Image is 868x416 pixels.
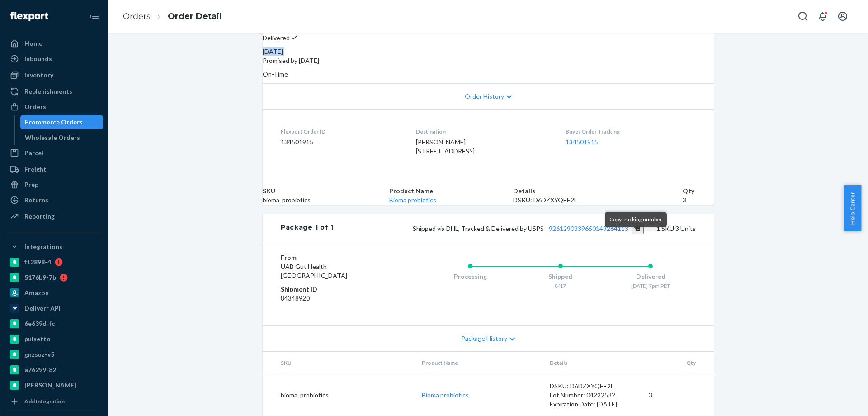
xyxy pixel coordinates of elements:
[416,128,551,135] dt: Destination
[263,374,415,416] td: bioma_probiotics
[5,146,103,160] a: Parcel
[566,138,598,146] a: 134501915
[281,294,389,303] dd: 84348920
[566,128,696,135] dt: Buyer Order Tracking
[25,133,80,142] div: Wholesale Orders
[513,196,683,205] div: DSKU: D6DZXYQEE2L
[24,273,56,282] div: 5176b9-7b
[513,186,683,196] th: Details
[20,115,104,129] a: Ecommerce Orders
[24,350,54,359] div: gnzsuz-v5
[415,352,542,374] th: Product Name
[168,11,222,21] a: Order Detail
[550,400,635,409] div: Expiration Date: [DATE]
[281,128,401,135] dt: Flexport Order ID
[263,47,714,56] div: [DATE]
[5,239,103,254] button: Integrations
[263,33,714,43] p: Delivered
[515,282,606,290] div: 8/17
[5,162,103,177] a: Freight
[465,92,504,101] span: Order History
[425,272,515,281] div: Processing
[605,272,696,281] div: Delivered
[281,223,334,234] div: Package 1 of 1
[834,7,852,25] button: Open account menu
[461,334,507,343] span: Package History
[5,193,103,207] a: Returns
[24,54,52,63] div: Inbounds
[5,270,103,285] a: 5176b9-7b
[550,391,635,400] div: Lot Number: 04222582
[24,288,49,297] div: Amazon
[24,304,61,313] div: Deliverr API
[24,258,51,267] div: f12898-4
[422,391,469,399] a: Bioma probiotics
[5,378,103,392] a: [PERSON_NAME]
[389,186,514,196] th: Product Name
[550,382,635,391] div: DSKU: D6DZXYQEE2L
[281,253,389,262] dt: From
[25,118,83,127] div: Ecommerce Orders
[281,138,401,147] dd: 134501915
[20,130,104,145] a: Wholesale Orders
[85,7,103,25] button: Close Navigation
[24,165,47,174] div: Freight
[24,102,46,111] div: Orders
[5,347,103,362] a: gnzsuz-v5
[263,352,415,374] th: SKU
[5,286,103,300] a: Amazon
[24,242,62,251] div: Integrations
[683,196,714,205] td: 3
[10,12,48,21] img: Flexport logo
[814,7,832,25] button: Open notifications
[515,272,606,281] div: Shipped
[549,225,628,232] a: 9261290339650149264113
[794,7,812,25] button: Open Search Box
[683,186,714,196] th: Qty
[24,196,48,205] div: Returns
[123,11,151,21] a: Orders
[24,180,38,189] div: Prep
[24,71,53,80] div: Inventory
[281,285,389,294] dt: Shipment ID
[5,177,103,192] a: Prep
[5,84,103,99] a: Replenishments
[642,352,714,374] th: Qty
[389,196,436,204] a: Bioma probiotics
[5,332,103,346] a: pulsetto
[5,100,103,114] a: Orders
[263,70,714,79] p: On-Time
[24,381,76,390] div: [PERSON_NAME]
[542,352,642,374] th: Details
[24,335,51,344] div: pulsetto
[5,255,103,269] a: f12898-4
[413,225,644,232] span: Shipped via DHL, Tracked & Delivered by USPS
[844,185,861,231] button: Help Center
[24,365,56,374] div: a76299-82
[5,316,103,331] a: 6e639d-fc
[5,52,103,66] a: Inbounds
[5,68,103,82] a: Inventory
[263,186,389,196] th: SKU
[605,282,696,290] div: [DATE] 7pm PDT
[609,216,662,223] span: Copy tracking number
[334,223,696,234] div: 1 SKU 3 Units
[5,363,103,377] a: a76299-82
[24,148,43,158] div: Parcel
[116,3,229,30] ol: breadcrumbs
[263,56,714,65] p: Promised by [DATE]
[24,319,55,328] div: 6e639d-fc
[5,209,103,224] a: Reporting
[263,196,389,205] td: bioma_probiotics
[416,138,475,155] span: [PERSON_NAME] [STREET_ADDRESS]
[24,397,65,405] div: Add Integration
[24,87,72,96] div: Replenishments
[5,36,103,51] a: Home
[5,396,103,407] a: Add Integration
[5,301,103,316] a: Deliverr API
[281,263,347,279] span: UAB Gut Health [GEOGRAPHIC_DATA]
[24,39,42,48] div: Home
[24,212,55,221] div: Reporting
[642,374,714,416] td: 3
